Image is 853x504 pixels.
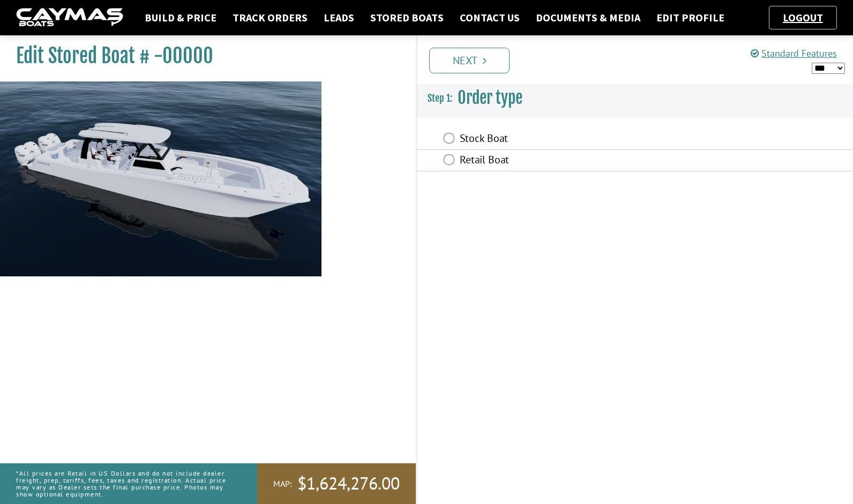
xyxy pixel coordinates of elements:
a: Edit Profile [651,11,730,25]
label: Stock Boat [460,132,695,147]
p: *All prices are Retail in US Dollars and do not include dealer freight, prep, tariffs, fees, taxe... [16,464,233,503]
a: Standard Features [751,47,837,59]
a: Track Orders [227,11,313,25]
a: Logout [777,11,828,24]
a: MAP:$1,624,276.00 [257,463,416,504]
a: Build & Price [139,11,222,25]
a: Documents & Media [530,11,646,25]
a: Contact Us [454,11,525,25]
a: Leads [318,11,360,25]
img: caymas-dealer-connect-2ed40d3bc7270c1d8d7ffb4b79bf05adc795679939227970def78ec6f6c03838.gif [16,8,123,28]
a: Next [429,48,510,73]
label: Retail Boat [460,153,695,169]
span: MAP: [273,478,292,490]
a: Stored Boats [365,11,449,25]
h3: Order type [417,78,853,118]
ul: Pagination [426,46,853,73]
span: $1,624,276.00 [297,472,400,495]
h1: Edit Stored Boat # -00000 [16,44,389,68]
